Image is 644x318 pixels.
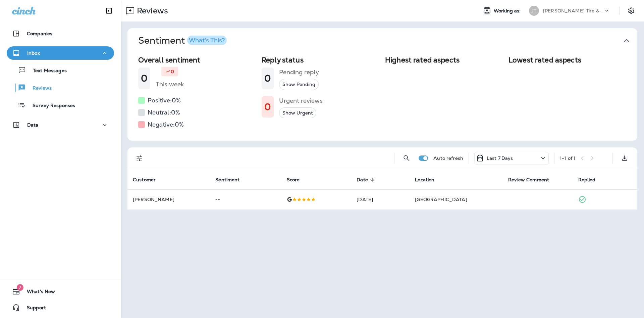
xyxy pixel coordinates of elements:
span: Customer [133,177,164,183]
p: Last 7 Days [487,155,513,161]
p: Auto refresh [433,155,463,161]
button: Collapse Sidebar [100,4,118,17]
h2: Highest rated aspects [385,56,503,64]
button: What's This? [187,36,227,45]
h1: 0 [141,73,148,84]
span: Replied [578,177,604,183]
div: What's This? [189,37,225,43]
button: Companies [7,27,114,40]
p: Reviews [26,85,52,92]
h5: Positive: 0 % [148,95,181,106]
div: 1 - 1 of 1 [560,155,576,161]
div: SentimentWhat's This? [127,53,637,141]
button: Show Urgent [279,107,316,119]
span: Score [287,177,300,183]
span: Customer [133,177,156,183]
span: Date [357,177,377,183]
span: Replied [578,177,596,183]
span: Sentiment [215,177,239,183]
td: [DATE] [351,189,410,210]
button: Inbox [7,46,114,60]
span: Support [20,305,46,313]
button: Support [7,301,114,314]
p: 0 [171,68,174,75]
button: Search Reviews [400,151,413,165]
h5: Urgent reviews [279,95,323,106]
span: Date [357,177,368,183]
span: Location [415,177,434,183]
p: Reviews [134,6,168,16]
button: Reviews [7,81,114,95]
p: Inbox [27,50,40,56]
span: Review Comment [508,177,558,183]
button: Settings [625,5,637,17]
span: Review Comment [508,177,549,183]
button: Filters [133,151,146,165]
span: Location [415,177,443,183]
span: [GEOGRAPHIC_DATA] [415,196,467,202]
h2: Lowest rated aspects [508,56,627,64]
p: Survey Responses [26,103,75,109]
p: Text Messages [26,68,67,74]
td: -- [210,189,281,210]
h2: Reply status [262,56,380,64]
span: What's New [20,289,55,297]
div: JT [529,6,539,16]
h1: 0 [264,73,271,84]
h5: Neutral: 0 % [148,107,180,118]
h1: Sentiment [138,35,227,46]
span: Working as: [494,8,522,14]
h5: This week [156,79,184,90]
button: Export as CSV [618,151,631,165]
p: Data [27,122,39,128]
p: [PERSON_NAME] [133,197,205,202]
h5: Pending reply [279,67,319,78]
h2: Overall sentiment [138,56,256,64]
p: [PERSON_NAME] Tire & Auto [543,8,603,13]
h5: Negative: 0 % [148,119,184,130]
button: 7What's New [7,285,114,298]
button: Data [7,118,114,132]
h1: 0 [264,101,271,112]
span: Sentiment [215,177,248,183]
p: Companies [27,31,52,36]
button: Text Messages [7,63,114,77]
span: 7 [17,284,23,291]
button: Show Pending [279,79,319,90]
button: Survey Responses [7,98,114,112]
button: SentimentWhat's This? [133,28,643,53]
span: Score [287,177,309,183]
